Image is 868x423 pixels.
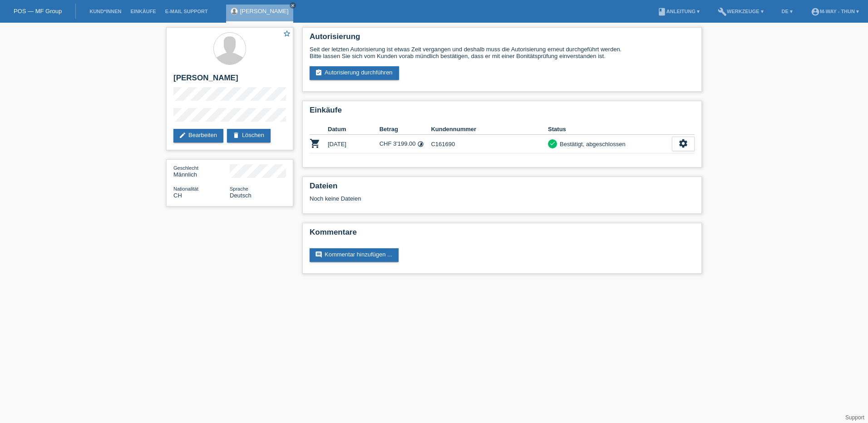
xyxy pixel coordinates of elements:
th: Datum [328,124,380,135]
h2: Einkäufe [310,106,695,119]
a: commentKommentar hinzufügen ... [310,248,399,262]
span: Schweiz [173,192,182,199]
span: Geschlecht [173,165,198,171]
a: star_border [283,30,291,39]
div: Seit der letzten Autorisierung ist etwas Zeit vergangen und deshalb muss die Autorisierung erneut... [310,46,695,59]
i: account_circle [811,7,820,16]
a: assignment_turned_inAutorisierung durchführen [310,66,399,80]
h2: Autorisierung [310,32,695,46]
i: edit [179,132,186,139]
i: settings [678,138,688,148]
div: Männlich [173,164,230,178]
i: book [657,7,666,16]
div: Bestätigt, abgeschlossen [557,139,626,149]
i: close [291,3,295,8]
a: editBearbeiten [173,129,223,143]
td: C161690 [431,135,548,153]
a: POS — MF Group [14,8,62,15]
h2: Dateien [310,182,695,195]
td: [DATE] [328,135,380,153]
th: Status [548,124,672,135]
i: POSP00025781 [310,138,321,149]
span: Deutsch [230,192,252,199]
i: delete [232,132,240,139]
a: Einkäufe [126,9,160,14]
a: DE ▾ [777,9,797,14]
a: account_circlem-way - Thun ▾ [806,9,863,14]
a: Kund*innen [85,9,126,14]
span: Nationalität [173,186,198,192]
a: E-Mail Support [161,9,212,14]
a: close [290,2,296,9]
a: [PERSON_NAME] [240,8,289,15]
div: Noch keine Dateien [310,195,587,202]
h2: [PERSON_NAME] [173,74,286,87]
a: bookAnleitung ▾ [653,9,704,14]
i: check [549,140,556,147]
h2: Kommentare [310,228,695,241]
th: Kundennummer [431,124,548,135]
a: deleteLöschen [227,129,271,143]
th: Betrag [380,124,431,135]
i: comment [315,251,322,258]
a: buildWerkzeuge ▾ [713,9,768,14]
td: CHF 3'199.00 [380,135,431,153]
a: Support [845,414,864,421]
i: assignment_turned_in [315,69,322,76]
i: build [718,7,727,16]
span: Sprache [230,186,248,192]
i: star_border [283,30,291,38]
i: Fixe Raten (24 Raten) [417,141,424,148]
